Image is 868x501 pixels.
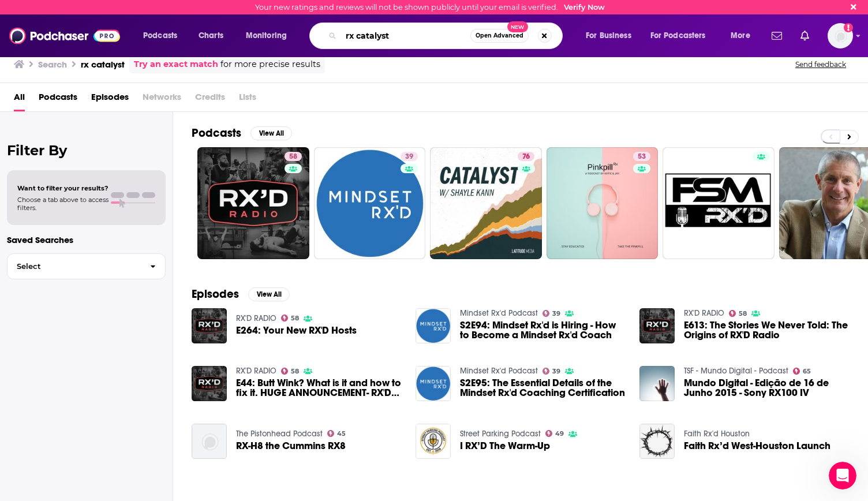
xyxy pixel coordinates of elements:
a: 58 [285,152,302,161]
button: open menu [578,27,646,45]
a: 76 [430,147,542,259]
a: RX'D RADIO [236,313,276,323]
a: 39 [542,310,561,317]
svg: Email not verified [844,23,853,32]
a: PodcastsView All [192,126,292,140]
span: 39 [552,369,560,374]
span: Choose a tab above to access filters. [17,196,108,212]
h3: rx catalyst [81,59,125,70]
a: RX-H8 the Cummins RX8 [236,441,346,451]
span: Charts [199,28,223,44]
a: 53 [633,152,650,161]
span: Open Advanced [476,33,523,39]
span: E44: Butt Wink? What is it and how to fix it. HUGE ANNOUNCEMENT- RX'D ROAD TRIP [236,378,402,398]
span: Monitoring [246,28,287,44]
img: S2E94: Mindset Rx'd is Hiring - How to Become a Mindset Rx'd Coach [416,308,451,343]
span: Networks [143,88,181,111]
a: S2E94: Mindset Rx'd is Hiring - How to Become a Mindset Rx'd Coach [460,320,626,340]
button: open menu [135,27,192,45]
a: Mundo Digital - Edição de 16 de Junho 2015 - Sony RX100 IV [639,366,675,401]
img: E44: Butt Wink? What is it and how to fix it. HUGE ANNOUNCEMENT- RX'D ROAD TRIP [192,366,227,401]
span: 58 [291,316,299,321]
a: 65 [793,368,811,375]
a: Show notifications dropdown [796,26,814,46]
h2: Filter By [7,142,166,159]
a: Mindset Rx'd Podcast [460,308,538,318]
button: View All [248,287,290,301]
a: RX'D RADIO [236,366,276,376]
img: E613: The Stories We Never Told: The Origins of RX'D Radio [639,308,675,343]
span: Credits [195,88,225,111]
img: E264: Your New RX'D Hosts [192,308,227,343]
span: 39 [405,151,413,163]
div: Search podcasts, credits, & more... [320,23,574,49]
span: E613: The Stories We Never Told: The Origins of RX'D Radio [684,320,850,340]
a: 76 [518,152,534,161]
span: 58 [289,151,297,163]
span: 58 [291,369,299,374]
img: I RX’D The Warm-Up [416,424,451,459]
span: 76 [522,151,530,163]
span: More [731,28,750,44]
a: RX'D RADIO [684,308,724,318]
a: Mindset Rx'd Podcast [460,366,538,376]
h2: Podcasts [192,126,241,140]
button: open menu [643,27,723,45]
img: Podchaser - Follow, Share and Rate Podcasts [9,25,120,47]
button: Send feedback [792,59,850,69]
span: 58 [739,311,747,316]
a: S2E95: The Essential Details of the Mindset Rx'd Coaching Certification [460,378,626,398]
span: Lists [239,88,256,111]
a: 58 [281,315,300,321]
h3: Search [38,59,67,70]
a: 53 [547,147,659,259]
img: User Profile [828,23,853,48]
a: 49 [545,430,564,437]
a: 39 [314,147,426,259]
a: Faith Rx'd Houston [684,429,750,439]
img: RX-H8 the Cummins RX8 [192,424,227,459]
span: Podcasts [143,28,177,44]
a: Faith Rx’d West-Houston Launch [684,441,830,451]
iframe: Intercom live chat [829,462,856,489]
a: TSF - Mundo Digital - Podcast [684,366,788,376]
a: 58 [197,147,309,259]
a: 58 [281,368,300,375]
a: E264: Your New RX'D Hosts [236,326,357,335]
a: Episodes [91,88,129,111]
a: 39 [542,368,561,375]
a: Mundo Digital - Edição de 16 de Junho 2015 - Sony RX100 IV [684,378,850,398]
button: open menu [723,27,765,45]
a: All [14,88,25,111]
button: Select [7,253,166,279]
a: EpisodesView All [192,287,290,301]
span: Want to filter your results? [17,184,108,192]
a: Try an exact match [134,58,218,71]
span: For Business [586,28,631,44]
a: I RX’D The Warm-Up [460,441,550,451]
span: Select [8,263,141,270]
p: Saved Searches [7,234,166,245]
span: For Podcasters [650,28,706,44]
img: S2E95: The Essential Details of the Mindset Rx'd Coaching Certification [416,366,451,401]
a: The Pistonhead Podcast [236,429,323,439]
img: Faith Rx’d West-Houston Launch [639,424,675,459]
a: 39 [401,152,418,161]
a: Podcasts [39,88,77,111]
span: New [507,21,528,32]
